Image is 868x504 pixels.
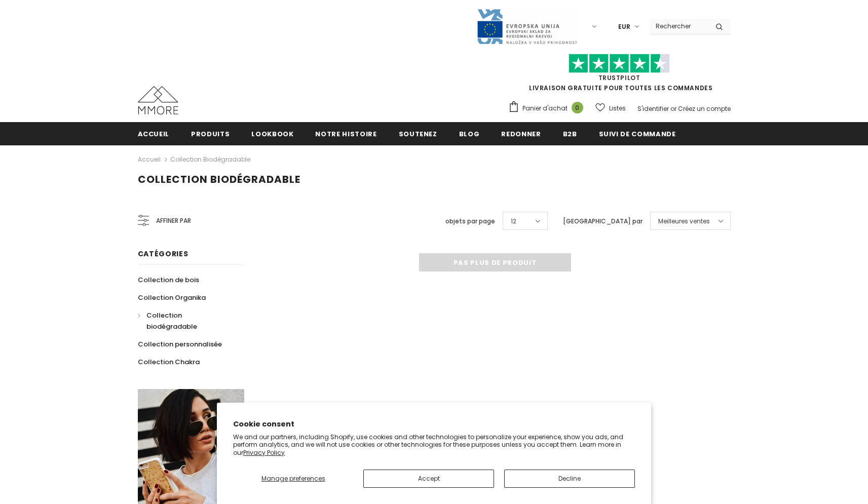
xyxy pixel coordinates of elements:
a: Panier d'achat 0 [508,101,588,116]
span: B2B [563,129,577,139]
span: Collection Chakra [138,357,200,367]
a: Listes [595,99,626,117]
span: EUR [618,22,630,32]
span: 0 [572,102,583,113]
a: Lookbook [251,122,293,145]
a: Produits [191,122,230,145]
span: Catégories [138,249,188,259]
a: soutenez [399,122,437,145]
span: Collection personnalisée [138,339,222,349]
span: Meilleures ventes [658,216,710,226]
span: Panier d'achat [522,103,568,113]
a: Suivi de commande [599,122,676,145]
input: Search Site [650,19,708,33]
a: Blog [459,122,480,145]
span: Redonner [501,129,541,139]
label: [GEOGRAPHIC_DATA] par [563,216,643,226]
label: objets par page [445,216,495,226]
a: S'identifier [637,104,669,113]
a: B2B [563,122,577,145]
span: Listes [609,103,626,113]
a: Notre histoire [315,122,376,145]
a: Collection de bois [138,271,199,289]
p: We and our partners, including Shopify, use cookies and other technologies to personalize your ex... [233,433,635,457]
img: Javni Razpis [476,8,578,45]
img: Faites confiance aux étoiles pilotes [569,54,670,73]
span: Suivi de commande [599,129,676,139]
span: Collection de bois [138,275,199,285]
a: Javni Razpis [476,22,578,30]
span: LIVRAISON GRATUITE POUR TOUTES LES COMMANDES [508,58,731,92]
h2: Cookie consent [233,419,635,430]
span: Produits [191,129,230,139]
a: Collection Organika [138,289,206,306]
a: Accueil [138,153,161,166]
a: Accueil [138,122,170,145]
span: or [670,104,676,113]
span: Manage preferences [261,474,325,483]
button: Manage preferences [233,470,353,488]
a: Créez un compte [678,104,731,113]
span: Lookbook [251,129,293,139]
span: 12 [511,216,516,226]
span: Blog [459,129,480,139]
span: Collection Organika [138,293,206,302]
button: Accept [363,470,494,488]
span: Collection biodégradable [146,311,197,331]
a: Redonner [501,122,541,145]
span: soutenez [399,129,437,139]
img: Cas MMORE [138,86,178,114]
a: Collection biodégradable [138,306,233,335]
span: Accueil [138,129,170,139]
a: Collection biodégradable [170,155,250,164]
span: Affiner par [156,215,191,226]
button: Decline [504,470,635,488]
a: Privacy Policy [243,448,285,457]
span: Collection biodégradable [138,172,300,186]
a: Collection Chakra [138,353,200,371]
span: Notre histoire [315,129,376,139]
a: Collection personnalisée [138,335,222,353]
a: TrustPilot [598,73,640,82]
